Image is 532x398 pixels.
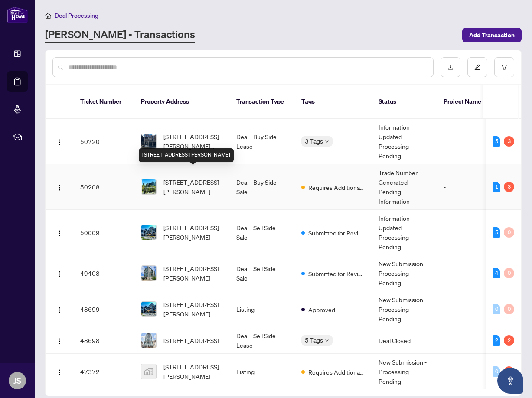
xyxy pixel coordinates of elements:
td: Information Updated - Processing Pending [372,210,437,255]
th: Status [372,85,437,119]
img: Logo [56,271,63,277]
span: download [447,64,454,70]
span: home [45,13,51,19]
span: Deal Processing [55,12,98,20]
div: 0 [504,304,514,314]
td: - [437,291,489,327]
th: Transaction Type [229,85,294,119]
div: 2 [493,335,500,346]
span: [STREET_ADDRESS][PERSON_NAME] [163,264,222,283]
td: New Submission - Processing Pending [372,354,437,390]
img: thumbnail-img [141,225,156,240]
img: thumbnail-img [141,302,156,316]
div: 5 [493,227,500,238]
span: 3 Tags [305,136,323,146]
span: down [325,338,329,343]
img: thumbnail-img [141,364,156,379]
div: 2 [504,335,514,346]
div: 2 [504,366,514,377]
td: 48699 [73,291,134,327]
td: - [437,119,489,164]
button: Logo [52,134,66,148]
img: Logo [56,230,63,237]
td: Deal - Sell Side Sale [229,210,294,255]
div: 3 [504,182,514,192]
span: [STREET_ADDRESS][PERSON_NAME] [163,300,222,319]
td: Deal - Buy Side Lease [229,119,294,164]
img: thumbnail-img [141,134,156,149]
button: download [441,57,460,77]
div: 0 [493,304,500,314]
td: Listing [229,291,294,327]
td: 47372 [73,354,134,390]
button: Logo [52,225,66,239]
span: Submitted for Review [308,269,365,278]
img: Logo [56,369,63,376]
td: 50208 [73,164,134,210]
button: Open asap [497,368,523,394]
th: Project Name [437,85,489,119]
td: 50720 [73,119,134,164]
span: [STREET_ADDRESS][PERSON_NAME] [163,177,222,196]
th: Property Address [134,85,229,119]
td: 50009 [73,210,134,255]
td: Deal - Sell Side Lease [229,327,294,354]
span: [STREET_ADDRESS] [163,336,219,345]
th: Ticket Number [73,85,134,119]
td: Information Updated - Processing Pending [372,119,437,164]
img: Logo [56,338,63,345]
td: 49408 [73,255,134,291]
button: Logo [52,302,66,316]
td: Deal - Buy Side Sale [229,164,294,210]
td: - [437,354,489,390]
span: edit [474,64,480,70]
span: [STREET_ADDRESS][PERSON_NAME] [163,362,222,381]
img: Logo [56,184,63,191]
button: Add Transaction [462,28,522,42]
div: 0 [504,268,514,278]
button: filter [494,57,514,77]
div: 1 [493,182,500,192]
img: thumbnail-img [141,179,156,194]
td: New Submission - Processing Pending [372,255,437,291]
td: - [437,327,489,354]
td: - [437,164,489,210]
td: - [437,255,489,291]
span: Requires Additional Docs [308,183,365,192]
div: [STREET_ADDRESS][PERSON_NAME] [139,148,234,162]
div: 0 [504,227,514,238]
button: Logo [52,365,66,378]
td: Listing [229,354,294,390]
div: 0 [493,366,500,377]
a: [PERSON_NAME] - Transactions [45,27,195,43]
td: 48698 [73,327,134,354]
button: Logo [52,180,66,194]
div: 5 [493,136,500,147]
span: Add Transaction [469,28,515,42]
span: [STREET_ADDRESS][PERSON_NAME][PERSON_NAME] [163,132,222,151]
span: Approved [308,305,335,314]
span: down [325,139,329,144]
span: filter [501,64,507,70]
td: Trade Number Generated - Pending Information [372,164,437,210]
button: Logo [52,333,66,347]
span: Submitted for Review [308,228,365,238]
img: Logo [56,307,63,313]
div: 4 [493,268,500,278]
td: Deal Closed [372,327,437,354]
span: 5 Tags [305,335,323,345]
td: - [437,210,489,255]
th: Tags [294,85,372,119]
span: JS [13,375,21,387]
span: Requires Additional Docs [308,367,365,377]
div: 3 [504,136,514,147]
button: Logo [52,266,66,280]
img: thumbnail-img [141,333,156,348]
img: Logo [56,139,63,146]
img: logo [7,7,28,23]
span: [STREET_ADDRESS][PERSON_NAME] [163,223,222,242]
td: New Submission - Processing Pending [372,291,437,327]
img: thumbnail-img [141,266,156,281]
td: Deal - Sell Side Sale [229,255,294,291]
button: edit [467,57,487,77]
